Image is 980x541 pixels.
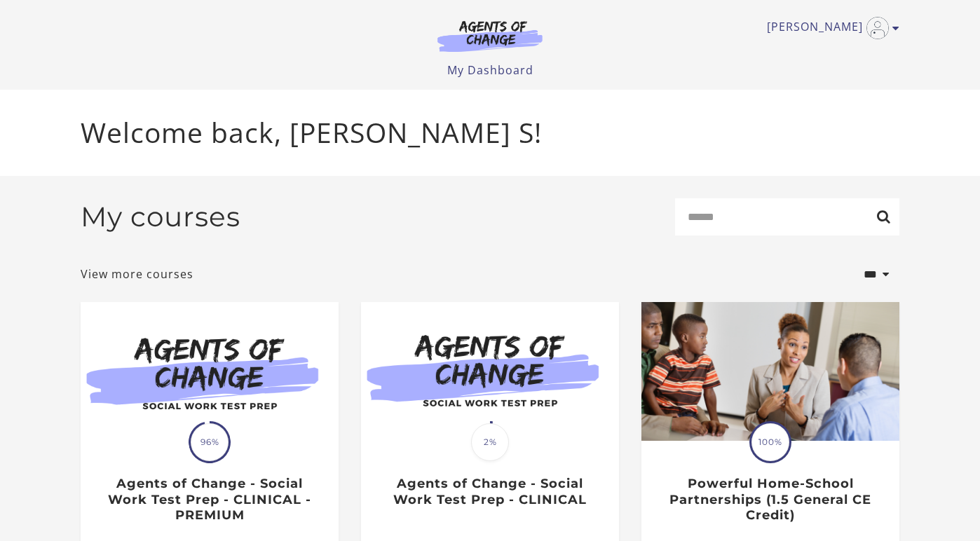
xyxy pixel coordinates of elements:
[376,476,604,507] h3: Agents of Change - Social Work Test Prep - CLINICAL
[423,20,557,52] img: Agents of Change Logo
[191,423,229,461] span: 96%
[81,266,193,282] a: View more courses
[751,423,789,461] span: 100%
[656,476,884,523] h3: Powerful Home-School Partnerships (1.5 General CE Credit)
[81,200,240,233] h2: My courses
[471,423,509,461] span: 2%
[447,62,533,78] a: My Dashboard
[95,476,323,523] h3: Agents of Change - Social Work Test Prep - CLINICAL - PREMIUM
[767,17,892,39] a: Toggle menu
[81,112,899,153] p: Welcome back, [PERSON_NAME] S!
